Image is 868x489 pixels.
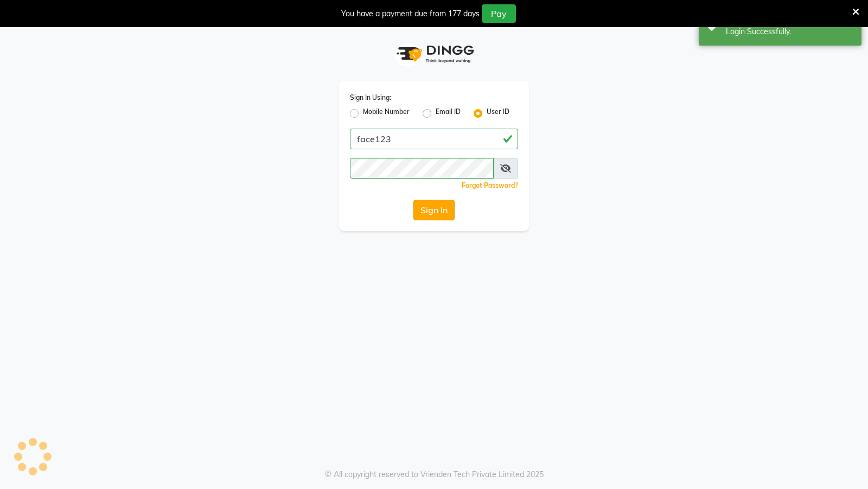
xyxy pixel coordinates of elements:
label: Email ID [436,107,461,120]
label: Mobile Number [363,107,410,120]
img: logo1.svg [391,38,477,70]
div: Login Successfully. [726,26,853,37]
label: User ID [487,107,509,120]
input: Username [350,158,494,179]
a: Forgot Password? [462,181,518,189]
button: Sign In [413,200,455,220]
input: Username [350,129,518,149]
div: You have a payment due from 177 days [341,8,480,20]
button: Pay [482,4,516,23]
label: Sign In Using: [350,93,391,103]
